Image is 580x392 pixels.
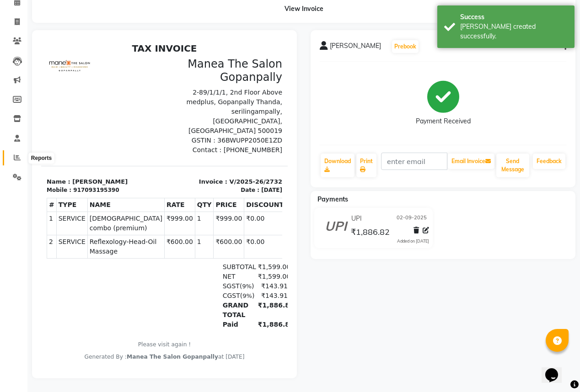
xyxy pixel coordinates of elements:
[15,159,46,173] th: TYPE
[6,196,16,219] td: 2
[6,159,16,173] th: #
[211,233,247,242] div: ₹1,599.00
[392,40,419,53] button: Prebook
[533,154,565,169] a: Feedback
[48,198,121,217] span: Reflexology-Head-Oil Massage
[154,173,172,196] td: 1
[317,195,348,203] span: Payments
[199,147,218,155] div: Date :
[154,196,172,219] td: 1
[5,138,118,147] p: Name : [PERSON_NAME]
[211,281,247,290] div: ₹1,886.82
[182,253,199,260] span: CGST
[448,154,494,169] button: Email Invoice
[381,153,447,170] input: enter email
[351,227,390,239] span: ₹1,886.82
[211,252,247,261] div: ₹143.91
[129,106,242,116] p: Contact : [PHONE_NUMBER]
[416,117,471,126] div: Payment Received
[5,4,241,15] h2: TAX INVOICE
[330,41,381,54] span: [PERSON_NAME]
[211,261,247,281] div: ₹1,886.82
[203,196,245,219] td: ₹0.00
[123,159,154,173] th: RATE
[86,314,177,321] span: Manea The Salon Gopanpally
[176,261,211,281] div: GRAND TOTAL
[129,48,242,96] p: 2-89/1/1/1, 2nd Floor Above medplus, Gopanpally Thanda, serilingampally, [GEOGRAPHIC_DATA], [GEOG...
[203,173,245,196] td: ₹0.00
[397,214,427,223] span: 02-09-2025
[460,22,568,41] div: Bill created successfully.
[182,243,199,250] span: SGST
[6,173,16,196] td: 1
[129,18,242,45] h3: Manea The Salon Gopanpally
[176,223,211,233] div: SUBTOTAL
[176,242,211,252] div: ( )
[201,244,210,250] span: 9%
[211,242,247,252] div: ₹143.91
[5,313,241,322] div: Generated By : at [DATE]
[46,159,123,173] th: NAME
[211,223,247,233] div: ₹1,599.00
[172,173,203,196] td: ₹999.00
[321,154,354,177] a: Download
[176,233,211,242] div: NET
[129,138,242,147] p: Invoice : V/2025-26/2732
[123,196,154,219] td: ₹600.00
[123,173,154,196] td: ₹999.00
[129,96,242,106] p: GSTIN : 36BWUPP2050E1ZD
[154,159,172,173] th: QTY
[32,147,78,155] div: 917093195390
[176,281,211,290] div: Paid
[201,253,211,260] span: 9%
[172,196,203,219] td: ₹600.00
[351,214,362,223] span: UPI
[15,173,46,196] td: SERVICE
[220,147,241,155] div: [DATE]
[5,147,30,155] div: Mobile :
[542,355,571,383] iframe: chat widget
[460,12,568,22] div: Success
[15,196,46,219] td: SERVICE
[397,238,429,244] div: Added on [DATE]
[5,301,241,309] p: Please visit again !
[496,154,529,177] button: Send Message
[29,153,54,164] div: Reports
[356,154,376,177] a: Print
[203,159,245,173] th: DISCOUNT
[48,175,121,194] span: [DEMOGRAPHIC_DATA] combo (premium)
[172,159,203,173] th: PRICE
[176,252,211,261] div: ( )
